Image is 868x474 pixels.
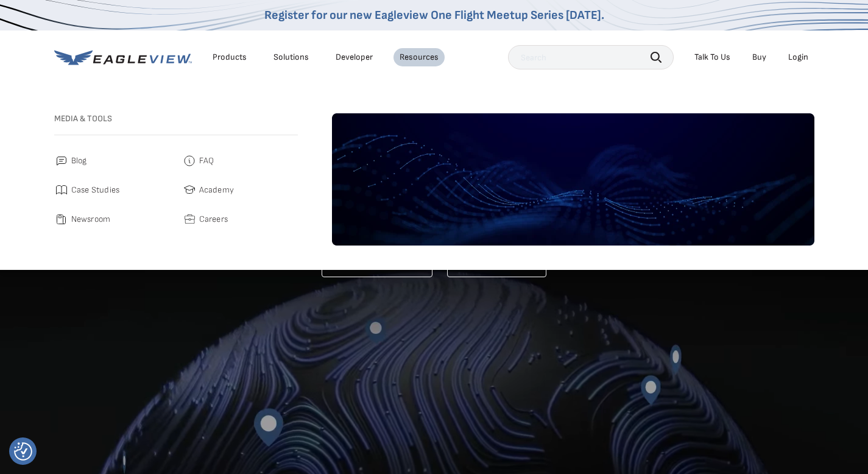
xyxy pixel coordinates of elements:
[199,183,235,197] span: Academy
[54,154,69,168] img: blog.svg
[199,212,228,227] span: Careers
[182,212,197,227] img: careers.svg
[182,183,298,197] a: Academy
[788,52,808,63] div: Login
[336,52,373,63] a: Developer
[54,212,69,227] img: newsroom.svg
[182,154,298,168] a: FAQ
[694,52,730,63] div: Talk To Us
[182,183,197,197] img: academy.svg
[54,212,170,227] a: Newsroom
[199,154,214,168] span: FAQ
[54,113,298,124] h3: Media & Tools
[213,52,247,63] div: Products
[264,8,604,23] a: Register for our new Eagleview One Flight Meetup Series [DATE].
[71,154,87,168] span: Blog
[14,442,32,461] button: Consent Preferences
[400,52,439,63] div: Resources
[54,183,69,197] img: case_studies.svg
[273,52,309,63] div: Solutions
[54,183,170,197] a: Case Studies
[14,442,32,461] img: Revisit consent button
[182,154,197,168] img: faq.svg
[54,154,170,168] a: Blog
[71,183,120,197] span: Case Studies
[71,212,111,227] span: Newsroom
[752,52,766,63] a: Buy
[508,45,674,69] input: Search
[182,212,298,227] a: Careers
[332,113,814,246] img: default-image.webp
